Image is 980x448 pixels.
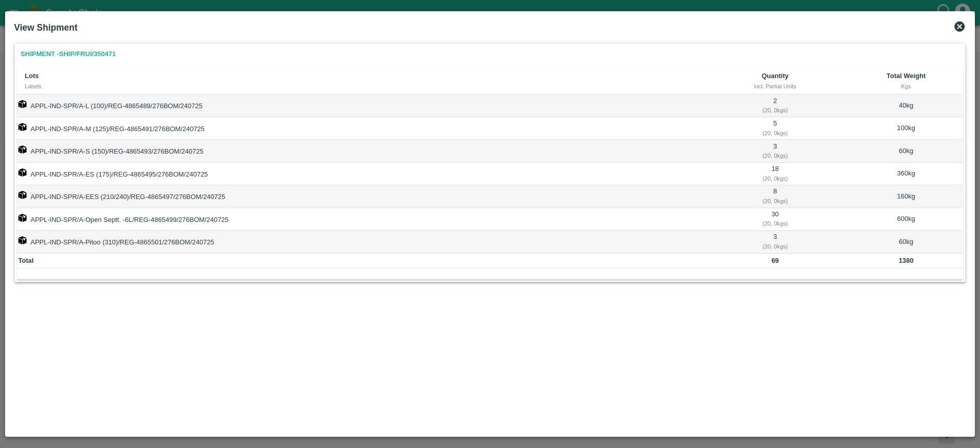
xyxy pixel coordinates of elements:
[17,185,702,208] td: APPL-IND-SPR/A-EES (210/240)/REG-4865497/276BOM/240725
[701,94,849,117] td: 2
[709,82,841,91] div: incl. Partial Units
[849,94,963,117] td: 40 kg
[17,117,702,140] td: APPL-IND-SPR/A-M (125)/REG-4865491/276BOM/240725
[18,191,27,199] img: box
[18,123,27,131] img: box
[17,140,702,162] td: APPL-IND-SPR/A-S (150)/REG-4865493/276BOM/240725
[849,117,963,140] td: 100 kg
[14,22,78,33] b: View Shipment
[18,145,27,154] img: box
[762,72,789,80] b: Quantity
[18,100,27,108] img: box
[17,231,702,253] td: APPL-IND-SPR/A-Pitoo (310)/REG-4865501/276BOM/240725
[703,196,847,206] div: ( 20, 0 kgs)
[857,82,955,91] div: Kgs
[18,236,27,244] img: box
[701,163,849,185] td: 18
[849,163,963,185] td: 360 kg
[849,140,963,162] td: 60 kg
[849,185,963,208] td: 160 kg
[771,257,778,264] b: 69
[25,82,694,91] div: Labels
[17,208,702,231] td: APPL-IND-SPR/A-Open Septt. -6L/REG-4865499/276BOM/240725
[899,257,914,264] b: 1380
[701,208,849,231] td: 30
[25,72,39,80] b: Lots
[703,129,847,138] div: ( 20, 0 kgs)
[701,231,849,253] td: 3
[703,106,847,115] div: ( 20, 0 kgs)
[18,257,34,264] b: Total
[701,185,849,208] td: 8
[703,151,847,160] div: ( 20, 0 kgs)
[703,219,847,228] div: ( 20, 0 kgs)
[701,140,849,162] td: 3
[701,117,849,140] td: 5
[17,163,702,185] td: APPL-IND-SPR/A-ES (175)/REG-4865495/276BOM/240725
[887,72,926,80] b: Total Weight
[703,242,847,251] div: ( 20, 0 kgs)
[703,174,847,183] div: ( 20, 0 kgs)
[849,208,963,231] td: 600 kg
[18,214,27,222] img: box
[849,231,963,253] td: 60 kg
[17,94,702,117] td: APPL-IND-SPR/A-L (100)/REG-4865489/276BOM/240725
[17,45,120,63] a: Shipment -SHIP/FRUI/350471
[18,168,27,177] img: box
